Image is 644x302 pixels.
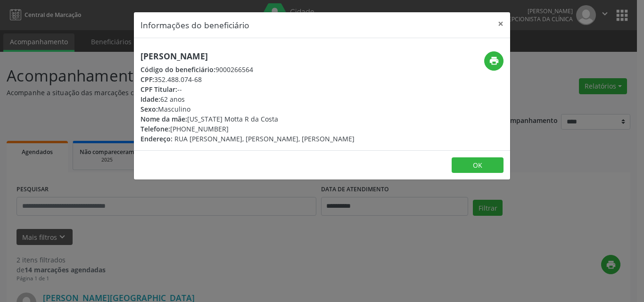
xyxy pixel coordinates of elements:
[140,19,249,31] h5: Informações do beneficiário
[140,114,187,123] span: Nome da mãe:
[140,134,173,143] span: Endereço:
[140,124,355,134] div: [PHONE_NUMBER]
[491,12,510,35] button: Close
[140,124,170,133] span: Telefone:
[140,95,160,104] span: Idade:
[452,157,504,173] button: OK
[140,51,355,61] h5: [PERSON_NAME]
[140,75,154,84] span: CPF:
[484,51,504,71] button: print
[174,134,355,143] span: RUA [PERSON_NAME], [PERSON_NAME], [PERSON_NAME]
[140,85,177,94] span: CPF Titular:
[140,94,355,104] div: 62 anos
[140,74,355,84] div: 352.488.074-68
[140,84,355,94] div: --
[140,65,215,74] span: Código do beneficiário:
[140,65,355,74] div: 9000266564
[140,104,355,114] div: Masculino
[140,114,355,124] div: [US_STATE] Motta R da Costa
[489,56,499,66] i: print
[140,105,158,114] span: Sexo:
